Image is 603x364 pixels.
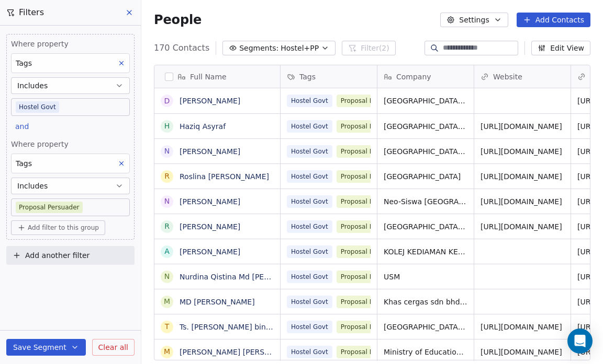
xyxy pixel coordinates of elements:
span: People [154,12,202,28]
span: [GEOGRAPHIC_DATA] (UKM) [384,146,467,157]
a: [PERSON_NAME] [180,147,240,156]
span: Hostel Govt [287,120,332,133]
div: Tags [281,65,377,88]
a: [PERSON_NAME] [180,197,240,206]
span: Proposal Persuader [337,120,406,133]
div: Open Intercom Messenger [567,328,593,354]
a: [URL][DOMAIN_NAME] [481,172,562,181]
span: Website [493,72,522,82]
span: Segments: [239,43,278,54]
div: grid [154,88,281,361]
span: 170 Contacts [154,42,209,54]
span: Hostel Govt [287,296,332,308]
span: Neo-Siswa [GEOGRAPHIC_DATA] [384,196,467,207]
span: Company [396,72,431,82]
div: T [165,321,170,332]
button: Settings [440,13,508,27]
div: N [164,196,170,207]
span: Proposal Persuader [337,321,406,333]
span: Hostel Govt [287,95,332,107]
a: Haziq Asyraf [180,122,226,131]
div: R [164,221,170,232]
a: [URL][DOMAIN_NAME] [481,348,562,356]
a: [URL][DOMAIN_NAME] [481,222,562,231]
span: Proposal Persuader [337,346,406,358]
a: [PERSON_NAME] [180,222,240,231]
span: Proposal Persuader [337,195,406,208]
a: Roslina [PERSON_NAME] [180,172,269,181]
a: [URL][DOMAIN_NAME] [481,147,562,156]
span: [GEOGRAPHIC_DATA] [384,171,467,182]
button: Filter(2) [342,41,396,55]
div: N [164,271,170,282]
span: [GEOGRAPHIC_DATA][PERSON_NAME] [384,221,467,232]
div: Full Name [154,65,280,88]
button: Edit View [531,41,590,55]
span: USM [384,272,467,282]
div: N [164,146,170,157]
span: Proposal Persuader [337,220,406,233]
a: [URL][DOMAIN_NAME] [481,122,562,131]
a: [PERSON_NAME] [180,97,240,105]
a: Ts. [PERSON_NAME] bin [PERSON_NAME] [180,323,329,331]
span: Proposal Persuader [337,245,406,258]
span: Proposal Persuader [337,296,406,308]
span: Hostel Govt [287,220,332,233]
a: [URL][DOMAIN_NAME] [481,197,562,206]
span: Tags [299,72,316,82]
span: Hostel+PP [281,43,319,54]
span: Full Name [190,72,227,82]
button: Add Contacts [517,13,590,27]
a: [PERSON_NAME] [PERSON_NAME] [180,348,304,356]
a: [PERSON_NAME] [180,248,240,256]
div: M [164,296,170,307]
div: Website [474,65,571,88]
div: A [164,246,170,257]
span: Khas cergas sdn bhd ( [GEOGRAPHIC_DATA]) [384,297,467,307]
span: [GEOGRAPHIC_DATA]-[GEOGRAPHIC_DATA] [384,121,467,132]
div: H [164,121,170,132]
span: Ministry of Education [GEOGRAPHIC_DATA] [384,347,467,357]
div: D [164,96,170,107]
span: Hostel Govt [287,195,332,208]
span: Hostel Govt [287,145,332,158]
span: Hostel Govt [287,170,332,183]
a: Nurdina Qistina Md [PERSON_NAME] [180,273,313,281]
span: Proposal Persuader [337,271,406,283]
span: Proposal Persuader [337,145,406,158]
span: Hostel Govt [287,245,332,258]
a: MD [PERSON_NAME] [180,298,255,306]
span: Hostel Govt [287,271,332,283]
span: Proposal Persuader [337,170,406,183]
div: Company [377,65,474,88]
span: Hostel Govt [287,346,332,358]
div: M [164,346,170,357]
a: [URL][DOMAIN_NAME] [481,323,562,331]
div: R [164,171,170,182]
span: [GEOGRAPHIC_DATA][DEMOGRAPHIC_DATA] [384,96,467,106]
span: Proposal Persuader [337,95,406,107]
span: [GEOGRAPHIC_DATA][PERSON_NAME] [384,322,467,332]
span: Hostel Govt [287,321,332,333]
span: KOLEJ KEDIAMAN KE-13 [GEOGRAPHIC_DATA] [384,246,467,257]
